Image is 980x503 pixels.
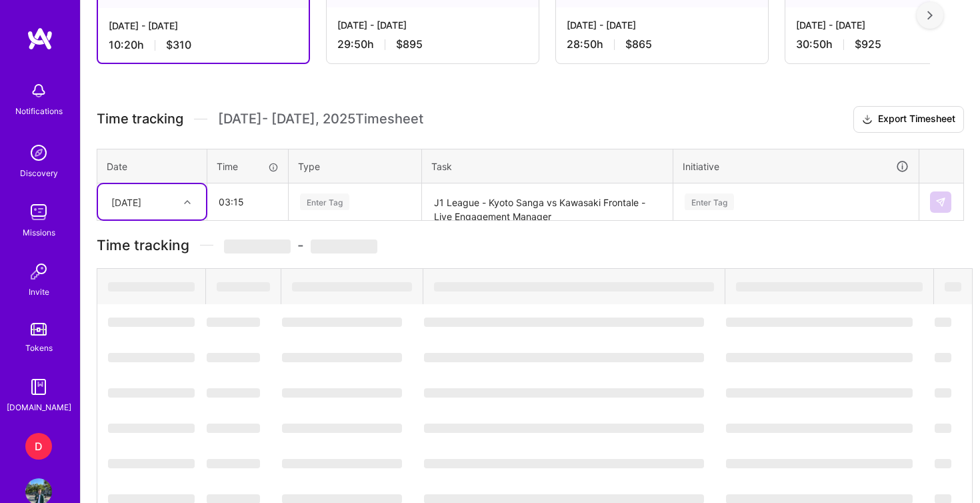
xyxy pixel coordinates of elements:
th: Task [422,149,673,183]
span: $310 [166,38,191,52]
div: [DATE] - [DATE] [337,18,528,32]
div: [DATE] - [DATE] [109,19,298,33]
div: Enter Tag [685,191,734,212]
span: ‌ [282,459,402,468]
span: $895 [396,37,423,51]
span: ‌ [207,318,260,327]
span: ‌ [424,459,704,468]
div: [DOMAIN_NAME] [7,400,71,414]
span: ‌ [434,282,714,292]
button: Export Timesheet [853,106,964,133]
span: ‌ [282,353,402,362]
span: $865 [625,37,652,51]
span: ‌ [424,353,704,362]
span: ‌ [207,459,260,468]
span: ‌ [217,282,270,292]
div: 29:50 h [337,37,528,51]
span: ‌ [292,282,412,292]
span: ‌ [935,318,951,327]
div: [DATE] [111,195,141,209]
span: ‌ [935,353,951,362]
span: ‌ [726,318,913,327]
span: ‌ [108,282,195,292]
span: ‌ [108,388,195,398]
input: HH:MM [208,184,287,219]
span: ‌ [207,424,260,433]
span: ‌ [207,353,260,362]
span: ‌ [424,388,704,398]
span: ‌ [282,424,402,433]
span: ‌ [108,318,195,327]
th: Type [289,149,422,183]
span: ‌ [311,239,377,254]
span: [DATE] - [DATE] , 2025 Timesheet [218,111,423,127]
img: teamwork [25,199,52,225]
span: ‌ [736,282,923,292]
span: ‌ [282,318,402,327]
img: tokens [31,323,47,336]
span: ‌ [935,388,951,398]
span: ‌ [108,353,195,362]
a: D [22,433,55,460]
div: Tokens [25,341,53,355]
div: Invite [29,285,49,299]
div: [DATE] - [DATE] [567,18,757,32]
img: discovery [25,139,52,166]
span: ‌ [108,459,195,468]
span: ‌ [224,239,291,254]
span: ‌ [282,388,402,398]
img: Submit [935,197,946,207]
div: 28:50 h [567,37,757,51]
div: Time [217,159,279,173]
i: icon Download [862,113,873,127]
div: Enter Tag [300,191,349,212]
div: Discovery [20,166,58,180]
h3: Time tracking [97,237,964,254]
div: Notifications [15,104,63,118]
img: Invite [25,258,52,285]
span: ‌ [945,282,961,292]
th: Date [97,149,207,183]
img: bell [25,77,52,104]
span: ‌ [726,424,913,433]
img: right [927,11,933,20]
span: $925 [855,37,881,51]
span: ‌ [108,424,195,433]
span: ‌ [935,424,951,433]
span: - [224,237,377,254]
span: Time tracking [97,111,183,127]
i: icon Chevron [184,199,191,205]
div: 10:20 h [109,38,298,52]
img: guide book [25,374,52,400]
span: ‌ [424,424,704,433]
span: ‌ [726,459,913,468]
span: ‌ [726,388,913,398]
div: Initiative [683,159,909,174]
span: ‌ [935,459,951,468]
span: ‌ [424,318,704,327]
div: Missions [23,225,55,239]
span: ‌ [207,388,260,398]
span: ‌ [726,353,913,362]
img: logo [27,27,53,51]
div: D [25,433,52,460]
